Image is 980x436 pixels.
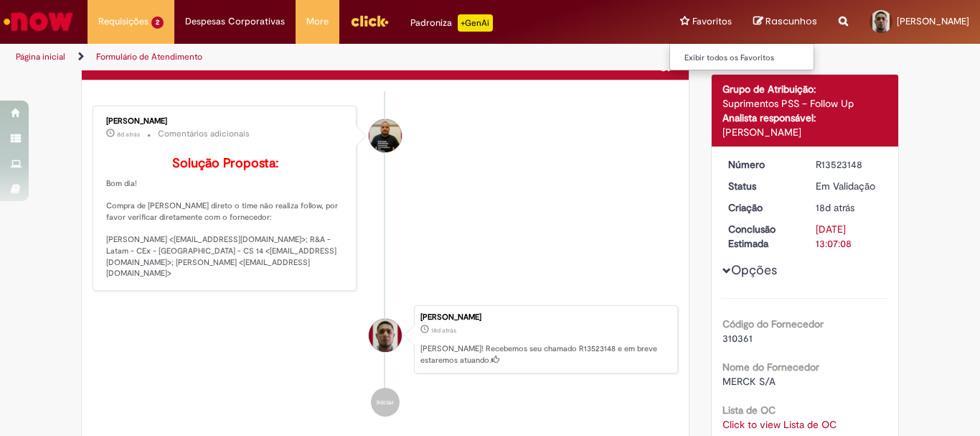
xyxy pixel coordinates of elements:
[722,404,776,417] b: Lista de OC
[659,54,678,73] button: Adicionar anexos
[1,7,75,36] img: ServiceNow
[458,14,493,32] p: +GenAi
[172,155,278,172] b: Solução Proposta:
[816,222,882,251] div: [DATE] 13:07:08
[431,326,456,335] span: 18d atrás
[350,10,389,32] img: click_logo_yellow_360x200.png
[816,157,882,172] div: R13523148
[722,418,837,431] a: Click to view Lista de OC
[106,117,345,126] div: [PERSON_NAME]
[722,332,753,345] span: 310361
[410,14,493,32] div: Padroniza
[722,96,888,111] div: Suprimentos PSS – Follow Up
[420,343,670,366] p: [PERSON_NAME]! Recebemos seu chamado R13523148 e em breve estaremos atuando.
[753,15,817,29] a: Rascunhos
[765,14,817,28] span: Rascunhos
[722,125,888,139] div: [PERSON_NAME]
[722,317,824,330] b: Código do Fornecedor
[670,50,828,66] a: Exibir todos os Favoritos
[722,375,776,388] span: MERCK S/A
[185,14,285,29] span: Despesas Corporativas
[16,51,65,62] a: Página inicial
[306,14,329,29] span: More
[369,119,402,152] div: Gabriel Castelo Rainiak
[431,326,456,335] time: 11/09/2025 15:07:04
[151,17,164,29] span: 2
[11,44,643,70] ul: Trilhas de página
[722,111,888,125] div: Analista responsável:
[117,130,140,139] span: 8d atrás
[722,82,888,96] div: Grupo de Atribuição:
[816,179,882,193] div: Em Validação
[816,201,854,214] time: 11/09/2025 15:07:04
[369,319,402,352] div: Stenio Moraes Ferreira
[106,157,345,279] p: Bom dia! Compra de [PERSON_NAME] direto o time não realiza follow, por favor verificar diretament...
[692,14,732,29] span: Favoritos
[816,200,882,215] div: 11/09/2025 15:07:04
[897,15,969,27] span: [PERSON_NAME]
[96,51,202,62] a: Formulário de Atendimento
[717,200,806,215] dt: Criação
[669,43,814,70] ul: Favoritos
[717,222,806,251] dt: Conclusão Estimada
[93,91,678,432] ul: Histórico de tíquete
[117,130,140,139] time: 22/09/2025 09:35:59
[717,157,806,172] dt: Número
[158,128,250,140] small: Comentários adicionais
[722,361,819,374] b: Nome do Fornecedor
[717,179,806,193] dt: Status
[98,14,149,29] span: Requisições
[420,313,670,322] div: [PERSON_NAME]
[816,201,854,214] span: 18d atrás
[93,305,678,374] li: Stenio Moraes Ferreira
